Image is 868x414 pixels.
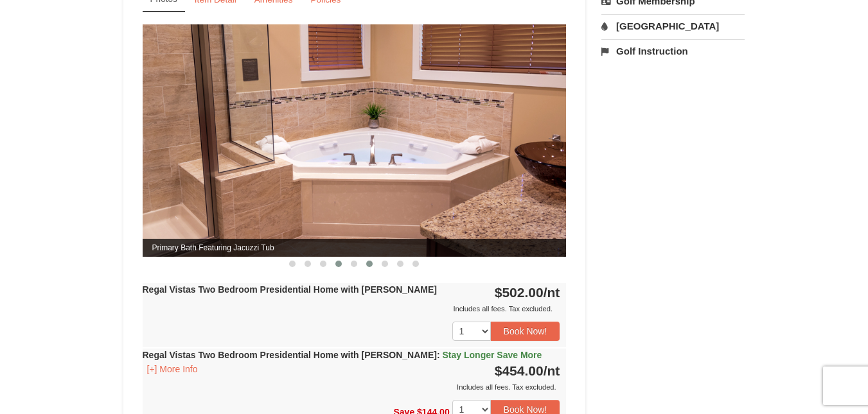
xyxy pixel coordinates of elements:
[491,322,560,341] button: Book Now!
[495,363,544,378] span: $454.00
[544,285,560,300] span: /nt
[143,239,567,257] span: Primary Bath Featuring Jacuzzi Tub
[601,39,745,63] a: Golf Instruction
[143,284,437,295] strong: Regal Vistas Two Bedroom Presidential Home with [PERSON_NAME]
[143,350,542,360] strong: Regal Vistas Two Bedroom Presidential Home with [PERSON_NAME]
[143,302,560,315] div: Includes all fees. Tax excluded.
[443,350,542,360] span: Stay Longer Save More
[143,381,560,393] div: Includes all fees. Tax excluded.
[143,24,567,256] img: Primary Bath Featuring Jacuzzi Tub
[437,350,440,360] span: :
[601,14,745,38] a: [GEOGRAPHIC_DATA]
[544,363,560,378] span: /nt
[495,285,560,300] strong: $502.00
[143,362,202,376] button: [+] More Info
